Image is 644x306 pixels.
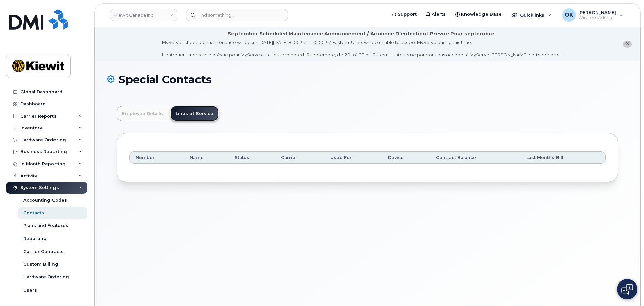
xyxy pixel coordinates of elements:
[170,106,219,121] a: Lines of Service
[382,151,430,164] th: Device
[430,151,520,164] th: Contract Balance
[621,284,633,295] img: Open chat
[117,106,168,121] a: Employee Details
[324,151,382,164] th: Used For
[228,151,275,164] th: Status
[228,30,494,37] div: September Scheduled Maintenance Announcement / Annonce D'entretient Prévue Pour septembre
[623,41,632,48] button: close notification
[129,151,184,164] th: Number
[275,151,324,164] th: Carrier
[162,39,561,58] div: MyServe scheduled maintenance will occur [DATE][DATE] 8:00 PM - 10:00 PM Eastern. Users will be u...
[107,74,628,85] h1: Special Contacts
[184,151,228,164] th: Name
[520,151,606,164] th: Last Months Bill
